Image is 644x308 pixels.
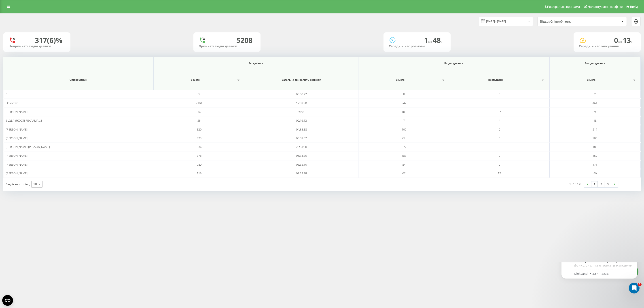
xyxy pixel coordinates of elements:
td: 17:53:30 [245,99,358,107]
span: 84 [402,162,405,167]
td: 00:00:22 [245,90,358,99]
span: 0 [6,92,7,96]
div: Неприйняті вхідні дзвінки [9,44,65,48]
span: 12 [498,171,501,175]
td: 04:55:38 [245,125,358,134]
span: Вхідні дзвінки [370,62,538,65]
a: 1 [591,181,598,187]
span: c [441,39,443,44]
span: 217 [593,127,597,131]
span: 0 [499,92,500,96]
span: [PERSON_NAME] [6,162,28,167]
span: 300 [593,136,597,140]
span: Unknown [6,101,18,105]
span: 1 [424,35,433,45]
span: 186 [593,145,597,149]
td: 18:19:31 [245,108,358,116]
span: 0 [499,145,500,149]
span: 0 [499,101,500,105]
span: Вихід [630,5,638,8]
span: 0 [499,127,500,131]
span: 0 [499,162,500,167]
p: Message from Oleksandr, sent 23 ч назад [19,9,79,13]
span: 25 [197,118,201,122]
iframe: Intercom live chat [629,283,640,293]
span: 5 [198,92,200,96]
span: 115 [197,171,201,175]
span: c [631,39,633,44]
a: 3 [604,181,611,187]
span: 18 [593,118,597,122]
span: 62 [402,136,405,140]
td: 06:58:50 [245,151,358,160]
span: 159 [593,154,597,158]
span: 507 [197,110,201,114]
span: 2104 [196,101,202,105]
span: 347 [402,101,406,105]
span: [PERSON_NAME] [6,171,28,175]
span: Налаштування профілю [588,5,623,8]
span: 46 [593,171,597,175]
span: Вихідні дзвінки [556,62,634,65]
span: 0 [499,154,500,158]
span: 373 [197,136,201,140]
span: 37 [498,110,501,114]
span: [PERSON_NAME] [6,136,28,140]
iframe: Intercom notifications сообщение [555,262,644,296]
span: Всі дзвінки [166,62,346,65]
div: 317 (6)% [35,36,62,44]
span: ВІДДІЛ ЯКОСТІ РЕКЛАМАЦІЇ [6,118,42,122]
span: 280 [197,162,201,167]
span: [PERSON_NAME] [6,110,28,114]
span: Всього [156,78,234,82]
span: 7 [403,118,405,122]
span: 934 [197,145,201,149]
span: 461 [593,101,597,105]
span: 376 [197,154,201,158]
span: Реферальна програма [547,5,580,8]
span: 390 [593,110,597,114]
span: [PERSON_NAME] [PERSON_NAME] [6,145,50,149]
span: 2 [594,92,596,96]
span: [PERSON_NAME] [6,154,28,158]
td: 00:16:13 [245,116,358,125]
div: Відділ/Співробітник [540,20,593,23]
span: Всього [552,78,630,82]
div: 10 [33,182,37,186]
span: 1 [638,283,642,286]
span: 0 [614,35,623,45]
span: 339 [197,127,201,131]
td: 06:57:52 [245,134,358,143]
div: 5208 [236,36,252,44]
span: 102 [402,127,406,131]
span: 103 [402,110,406,114]
div: Прийняті вхідні дзвінки [199,44,255,48]
span: Всього [361,78,439,82]
span: 185 [402,154,406,158]
span: хв [428,39,433,44]
span: 4 [499,118,500,122]
span: хв [618,39,623,44]
span: 672 [402,145,406,149]
span: Пропущені [452,78,538,82]
span: 67 [402,171,405,175]
span: 13 [623,35,633,45]
span: Загальна тривалість розмови [252,78,350,82]
span: Співробітник [13,78,144,82]
div: 1 - 10 з 26 [569,182,582,186]
div: Середній час розмови [389,44,445,48]
span: 48 [433,35,443,45]
span: 0 [499,136,500,140]
a: 2 [598,181,604,187]
span: 171 [593,162,597,167]
span: [PERSON_NAME] [6,127,28,131]
span: Рядків на сторінці [6,182,30,186]
td: 25:51:00 [245,143,358,151]
td: 06:35:10 [245,160,358,169]
span: 0 [403,92,405,96]
button: Open CMP widget [2,295,13,306]
td: 02:22:28 [245,169,358,178]
div: Середній час очікування [579,44,635,48]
